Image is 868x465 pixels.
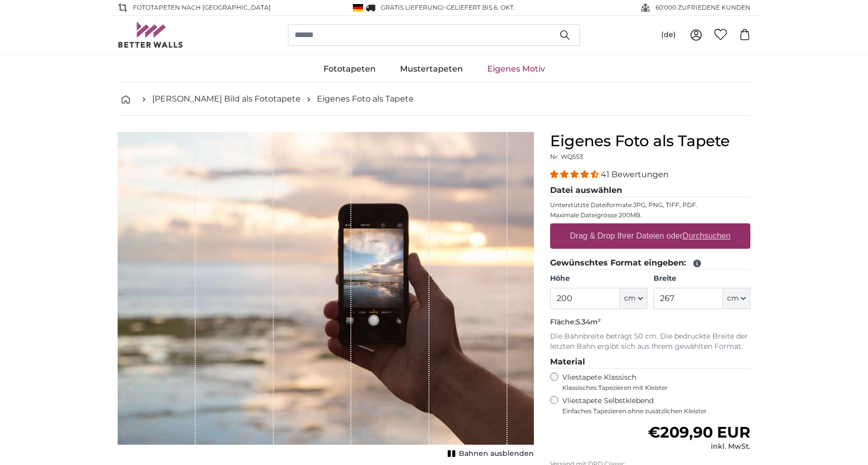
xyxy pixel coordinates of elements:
button: cm [723,288,750,309]
label: Breite [654,274,750,284]
legend: Datei auswählen [550,184,750,197]
button: cm [620,288,647,309]
label: Vliestapete Klassisch [562,373,742,392]
span: 41 Bewertungen [601,170,669,179]
div: inkl. MwSt. [648,442,750,452]
a: Fototapeten [311,56,388,82]
a: Mustertapeten [388,56,475,82]
img: Betterwalls [118,22,184,48]
h1: Eigenes Foto als Tapete [550,132,750,150]
span: 60'000 ZUFRIEDENE KUNDEN [656,3,750,12]
span: Fototapeten nach [GEOGRAPHIC_DATA] [133,3,271,12]
span: €209,90 EUR [648,423,750,442]
span: Klassisches Tapezieren mit Kleister [562,384,742,392]
a: Eigenes Motiv [475,56,557,82]
p: Fläche: [550,317,750,327]
span: 4.39 stars [550,170,601,179]
a: [PERSON_NAME] Bild als Fototapete [152,93,301,105]
nav: breadcrumbs [118,83,750,116]
p: Unterstützte Dateiformate JPG, PNG, TIFF, PDF. [550,201,750,209]
a: Eigenes Foto als Tapete [317,93,414,105]
span: GRATIS Lieferung! [381,4,444,11]
legend: Material [550,356,750,369]
button: (de) [653,26,684,44]
button: Bahnen ausblenden [445,447,534,461]
div: 1 of 1 [118,132,534,461]
p: Die Bahnbreite beträgt 50 cm. Die bedruckte Breite der letzten Bahn ergibt sich aus Ihrem gewählt... [550,331,750,352]
span: Einfaches Tapezieren ohne zusätzlichen Kleister [562,407,750,415]
p: Maximale Dateigrösse 200MB. [550,211,750,219]
span: 5.34m² [576,317,601,326]
span: - [444,4,515,11]
span: Geliefert bis 6. Okt. [446,4,515,11]
label: Höhe [550,274,647,284]
span: cm [624,293,636,304]
img: Deutschland [353,4,363,12]
span: cm [727,293,739,304]
span: Bahnen ausblenden [459,449,534,459]
span: Nr. WQ553 [550,153,583,160]
label: Vliestapete Selbstklebend [562,396,750,415]
legend: Gewünschtes Format eingeben: [550,257,750,270]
